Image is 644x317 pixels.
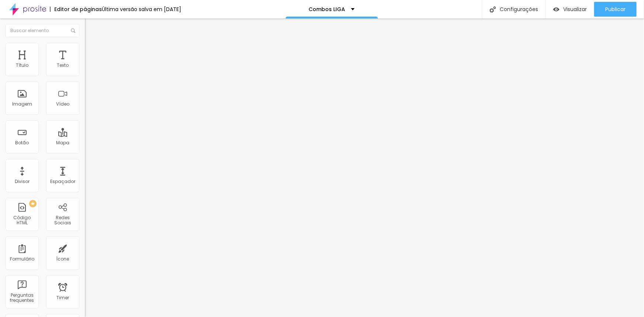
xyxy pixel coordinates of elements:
div: Formulário [10,256,34,262]
p: Combos LIGA [309,7,345,12]
div: Texto [57,63,69,68]
div: Título [16,63,28,68]
div: Mapa [56,140,69,145]
button: Publicar [594,2,637,17]
button: Visualizar [546,2,594,17]
div: Última versão salva em [DATE] [102,7,181,12]
div: Imagem [12,101,32,107]
div: Editor de páginas [50,7,102,12]
div: Divisor [15,179,30,184]
img: view-1.svg [553,6,559,13]
div: Botão [16,140,29,145]
div: Espaçador [50,179,75,184]
img: Icone [71,28,75,33]
div: Vídeo [56,101,69,107]
div: Código HTML [7,215,37,226]
div: Ícone [56,256,69,262]
div: Redes Sociais [48,215,77,226]
span: Publicar [605,6,626,12]
input: Buscar elemento [6,24,79,37]
div: Timer [56,295,69,300]
img: Icone [490,6,496,13]
span: Visualizar [563,6,587,12]
div: Perguntas frequentes [7,293,37,303]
